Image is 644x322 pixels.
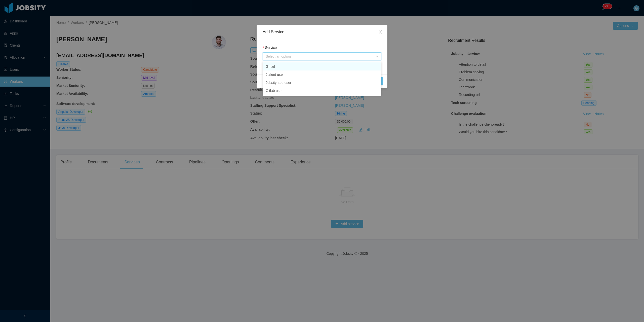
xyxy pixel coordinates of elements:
[375,55,378,58] i: icon: down
[378,30,382,34] i: icon: close
[266,54,373,59] div: Select an option
[263,87,381,95] li: Gitlab user
[263,46,277,50] label: Service
[263,79,381,87] li: Jobsity app user
[373,25,387,39] button: Close
[263,29,381,35] div: Add Service
[263,70,381,79] li: Jtalent user
[263,62,381,70] li: Gmail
